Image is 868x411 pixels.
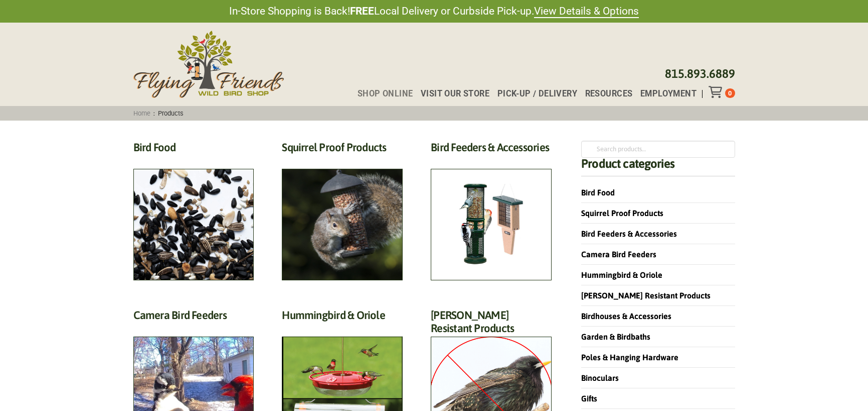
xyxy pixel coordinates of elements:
h4: Product categories [581,158,735,176]
span: Shop Online [358,90,413,98]
img: Flying Friends Wild Bird Shop Logo [133,31,284,98]
a: Bird Food [581,188,615,197]
a: [PERSON_NAME] Resistant Products [581,291,711,300]
a: Binoculars [581,373,619,382]
div: Toggle Off Canvas Content [709,86,725,98]
h2: Bird Feeders & Accessories [431,141,552,159]
a: Shop Online [350,90,413,98]
a: Garden & Birdbaths [581,332,650,341]
a: 815.893.6889 [665,67,735,80]
a: Visit product category Bird Food [133,141,254,280]
a: Visit product category Bird Feeders & Accessories [431,141,552,280]
a: Poles & Hanging Hardware [581,353,678,362]
a: Home [130,110,153,117]
a: Birdhouses & Accessories [581,312,671,321]
span: 0 [728,89,732,97]
a: Gifts [581,394,597,403]
strong: FREE [350,5,374,17]
h2: Camera Bird Feeders [133,309,254,327]
a: Visit Our Store [413,90,489,98]
h2: Bird Food [133,141,254,159]
input: Search products… [581,141,735,158]
a: Camera Bird Feeders [581,250,656,259]
a: Hummingbird & Oriole [581,270,662,279]
span: Employment [640,90,697,98]
span: Visit Our Store [421,90,489,98]
h2: [PERSON_NAME] Resistant Products [431,309,552,341]
span: : [130,110,187,117]
span: Products [155,110,187,117]
span: Resources [585,90,633,98]
a: Squirrel Proof Products [581,209,663,218]
a: Employment [632,90,697,98]
a: Visit product category Squirrel Proof Products [282,141,403,280]
h2: Squirrel Proof Products [282,141,403,159]
a: Resources [577,90,632,98]
a: Pick-up / Delivery [489,90,577,98]
span: Pick-up / Delivery [497,90,577,98]
span: In-Store Shopping is Back! Local Delivery or Curbside Pick-up. [229,4,639,19]
h2: Hummingbird & Oriole [282,309,403,327]
a: View Details & Options [534,5,639,18]
a: Bird Feeders & Accessories [581,229,677,238]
